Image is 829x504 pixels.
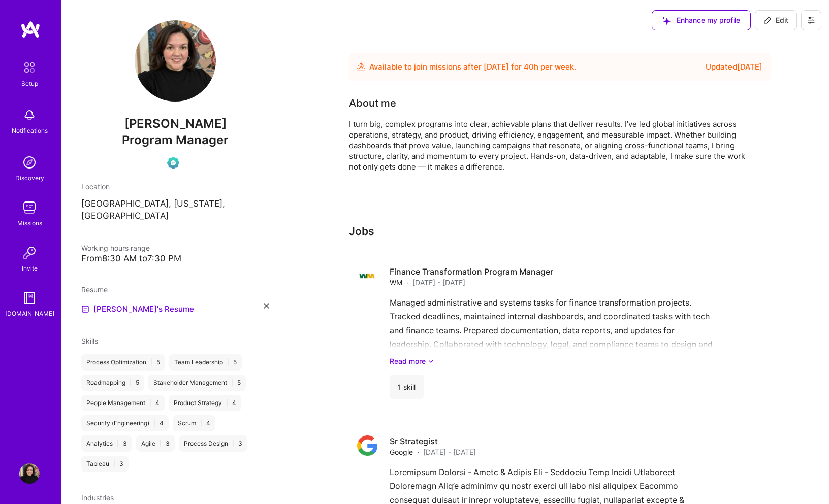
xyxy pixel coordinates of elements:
[130,379,132,387] span: |
[117,440,119,448] span: |
[21,78,38,89] div: Setup
[524,62,534,72] span: 40
[19,463,40,484] img: User Avatar
[81,285,108,294] span: Resume
[390,277,402,288] span: WM
[19,288,40,308] img: guide book
[81,253,269,264] div: From 8:30 AM to 7:30 PM
[406,277,408,288] span: ·
[169,395,241,411] div: Product Strategy 4
[22,263,38,274] div: Invite
[12,125,48,136] div: Notifications
[136,435,175,452] div: Agile 3
[81,116,269,131] span: [PERSON_NAME]
[167,157,179,169] img: Evaluation Call Pending
[706,61,762,73] div: Updated [DATE]
[81,244,150,252] span: Working hours range
[390,266,553,277] h4: Finance Transformation Program Manager
[417,447,419,457] span: ·
[390,356,762,366] a: Read more
[652,10,751,30] button: Enhance my profile
[81,181,269,192] div: Location
[200,419,202,427] span: |
[148,375,246,391] div: Stakeholder Management 5
[349,119,755,172] div: I turn big, complex programs into clear, achievable plans that deliver results. I’ve led global i...
[231,379,233,387] span: |
[19,152,40,173] img: discovery
[357,266,377,286] img: Company logo
[662,17,671,25] i: icon SuggestedTeams
[173,415,215,431] div: Scrum 4
[390,435,476,447] h4: Sr Strategist
[227,358,229,366] span: |
[662,15,740,25] span: Enhance my profile
[81,415,169,431] div: Security (Engineering) 4
[19,243,40,263] img: Invite
[81,435,132,452] div: Analytics 3
[369,61,576,73] div: Available to join missions after [DATE] for h per week .
[15,173,44,183] div: Discovery
[226,399,228,407] span: |
[81,354,165,371] div: Process Optimization 5
[150,358,152,366] span: |
[169,354,242,371] div: Team Leadership 5
[81,493,114,502] span: Industries
[763,15,788,25] span: Edit
[390,375,424,399] div: 1 skill
[19,105,40,125] img: bell
[357,62,365,71] img: Availability
[19,57,40,78] img: setup
[17,463,42,484] a: User Avatar
[81,337,98,345] span: Skills
[179,435,247,452] div: Process Design 3
[81,198,269,222] p: [GEOGRAPHIC_DATA], [US_STATE], [GEOGRAPHIC_DATA]
[5,308,54,319] div: [DOMAIN_NAME]
[755,10,797,30] button: Edit
[81,456,129,472] div: Tableau 3
[81,303,194,315] a: [PERSON_NAME]'s Resume
[160,440,162,448] span: |
[390,447,413,457] span: Google
[153,419,155,427] span: |
[20,20,41,39] img: logo
[81,305,89,313] img: Resume
[122,132,229,147] span: Program Manager
[232,440,234,448] span: |
[357,435,377,456] img: Company logo
[264,303,269,309] i: icon Close
[149,399,151,407] span: |
[349,95,396,111] div: About me
[81,395,165,411] div: People Management 4
[113,460,115,468] span: |
[135,20,216,102] img: User Avatar
[423,447,476,457] span: [DATE] - [DATE]
[17,218,42,228] div: Missions
[81,375,144,391] div: Roadmapping 5
[349,225,771,238] h3: Jobs
[19,197,40,218] img: teamwork
[428,356,434,366] i: icon ArrowDownSecondaryDark
[412,277,465,288] span: [DATE] - [DATE]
